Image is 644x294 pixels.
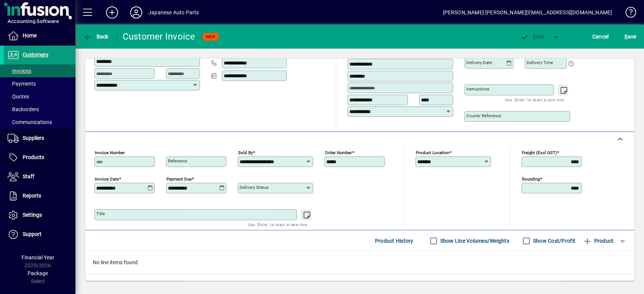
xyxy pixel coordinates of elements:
a: Backorders [4,103,75,116]
a: Support [4,225,75,244]
div: No line items found [85,251,634,274]
span: Cancel [592,31,609,43]
span: Package [28,270,48,276]
mat-hint: Use 'Enter' to start a new line [248,220,307,229]
mat-label: Product location [416,150,449,155]
button: Profile [124,6,148,19]
div: [PERSON_NAME] [PERSON_NAME][EMAIL_ADDRESS][DOMAIN_NAME] [443,6,612,18]
mat-label: Order number [325,150,352,155]
a: Invoices [4,64,75,77]
span: Support [23,231,41,237]
button: Cancel [590,30,611,43]
button: Add [100,6,124,19]
a: Products [4,148,75,167]
button: Product [579,234,617,248]
button: Product History [372,234,417,248]
span: NEW [206,34,215,39]
a: Staff [4,167,75,186]
span: S [624,34,627,40]
a: Quotes [4,90,75,103]
span: ost [520,34,544,40]
a: Payments [4,77,75,90]
mat-label: Freight (excl GST) [522,150,557,155]
button: Back [81,30,111,43]
mat-label: Title [96,211,105,216]
span: Invoices [8,68,31,74]
span: Staff [23,173,34,179]
span: Products [23,154,44,160]
mat-hint: Use 'Enter' to start a new line [505,95,564,104]
a: Reports [4,187,75,205]
mat-label: Courier Reference [466,113,501,118]
span: P [533,34,536,40]
mat-label: Reference [168,158,187,164]
span: Payments [8,81,36,87]
a: Knowledge Base [619,2,635,26]
button: Post [516,30,548,43]
a: Suppliers [4,129,75,148]
mat-label: Delivery status [240,185,269,190]
span: ave [624,31,636,43]
span: Backorders [8,106,39,112]
span: Communications [8,119,52,125]
div: Customer Invoice [123,31,195,43]
span: Reports [23,193,41,199]
button: Save [622,30,638,43]
span: Customers [23,52,48,58]
span: Suppliers [23,135,44,141]
span: Financial Year [22,254,54,260]
mat-label: Sold by [238,150,253,155]
mat-label: Instructions [466,86,489,92]
span: Product History [375,235,413,247]
mat-label: Payment due [166,176,192,182]
a: Home [4,26,75,45]
mat-label: Invoice date [95,176,119,182]
app-page-header-button: Back [75,30,117,43]
div: Japanese Auto Parts [148,6,199,18]
span: Back [83,34,109,40]
label: Show Cost/Profit [532,237,575,245]
span: Home [23,32,37,38]
mat-label: Delivery time [527,60,553,65]
span: Quotes [8,93,29,100]
span: Settings [23,212,42,218]
mat-label: Delivery date [466,60,492,65]
label: Show Line Volumes/Weights [439,237,509,245]
mat-label: Rounding [522,176,540,182]
span: Product [583,235,613,247]
mat-label: Invoice number [95,150,125,155]
a: Communications [4,116,75,129]
a: Settings [4,206,75,225]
